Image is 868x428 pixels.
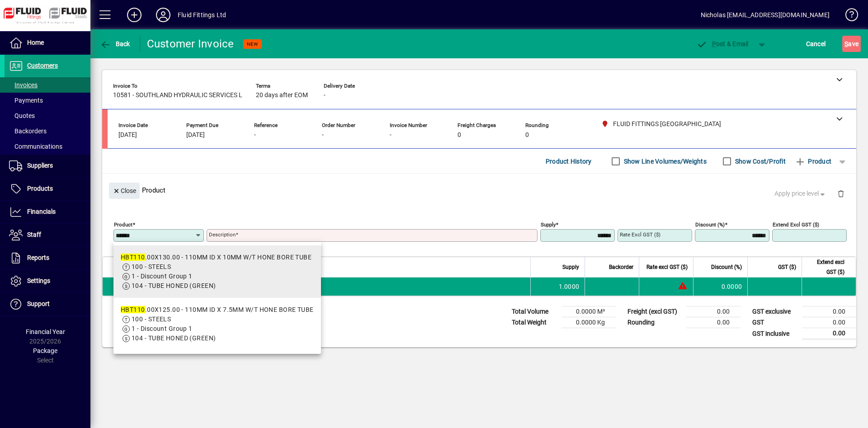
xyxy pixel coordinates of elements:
[132,282,216,289] span: 104 - TUBE HONED (GREEN)
[507,306,561,317] td: Total Volume
[186,132,205,139] span: [DATE]
[27,231,41,238] span: Staff
[27,300,50,307] span: Support
[178,8,226,22] div: Fluid Fittings Ltd
[27,254,49,261] span: Reports
[113,92,242,99] span: 10581 - SOUTHLAND HYDRAULIC SERVICES L
[27,185,53,192] span: Products
[844,40,848,47] span: S
[712,40,716,47] span: P
[27,39,44,46] span: Home
[546,154,592,169] span: Product History
[256,92,308,99] span: 20 days after EOM
[5,123,90,139] a: Backorders
[5,155,90,177] a: Suppliers
[5,77,90,93] a: Invoices
[711,262,742,272] span: Discount (%)
[842,36,861,52] button: Save
[9,81,38,89] span: Invoices
[693,277,747,296] td: 0.0000
[90,36,140,52] app-page-header-button: Back
[114,221,132,228] mat-label: Product
[542,153,595,169] button: Product History
[121,253,311,262] div: .00X130.00 - 110MM ID X 10MM W/T HONE BORE TUBE
[9,112,35,119] span: Quotes
[132,325,193,332] span: 1 - Discount Group 1
[830,189,852,198] app-page-header-button: Delete
[322,132,324,139] span: -
[622,157,707,166] label: Show Line Volumes/Weights
[748,317,802,328] td: GST
[118,132,137,139] span: [DATE]
[844,37,859,51] span: ave
[774,189,827,198] span: Apply price level
[807,257,844,277] span: Extend excl GST ($)
[27,277,50,284] span: Settings
[121,305,314,315] div: .00X125.00 - 110MM ID X 7.5MM W/T HONE BORE TUBE
[696,40,749,47] span: ost & Email
[121,254,145,261] em: HBT110
[802,317,856,328] td: 0.00
[27,208,56,215] span: Financials
[5,93,90,108] a: Payments
[5,293,90,315] a: Support
[102,174,856,207] div: Product
[9,127,47,135] span: Backorders
[121,306,145,313] em: HBT110
[733,157,786,166] label: Show Cost/Profit
[623,317,686,328] td: Rounding
[701,8,830,22] div: Nicholas [EMAIL_ADDRESS][DOMAIN_NAME]
[620,231,660,238] mat-label: Rate excl GST ($)
[773,221,819,228] mat-label: Extend excl GST ($)
[804,36,828,52] button: Cancel
[646,262,688,272] span: Rate excl GST ($)
[686,306,741,317] td: 0.00
[806,37,826,51] span: Cancel
[458,132,461,139] span: 0
[541,221,556,228] mat-label: Supply
[561,306,616,317] td: 0.0000 M³
[802,306,856,317] td: 0.00
[778,262,796,272] span: GST ($)
[132,315,171,323] span: 100 - STEELS
[100,40,130,47] span: Back
[132,273,193,280] span: 1 - Discount Group 1
[209,231,236,238] mat-label: Description
[5,247,90,269] a: Reports
[247,41,258,47] span: NEW
[5,32,90,54] a: Home
[748,306,802,317] td: GST exclusive
[26,328,65,335] span: Financial Year
[113,183,136,198] span: Close
[830,183,852,204] button: Delete
[525,132,529,139] span: 0
[623,306,686,317] td: Freight (excl GST)
[5,270,90,292] a: Settings
[149,7,178,23] button: Profile
[695,221,725,228] mat-label: Discount (%)
[390,132,392,139] span: -
[507,317,561,328] td: Total Weight
[5,224,90,246] a: Staff
[120,7,149,23] button: Add
[561,317,616,328] td: 0.0000 Kg
[27,62,58,69] span: Customers
[559,282,580,291] span: 1.0000
[107,186,142,194] app-page-header-button: Close
[9,97,43,104] span: Payments
[132,263,171,270] span: 100 - STEELS
[609,262,633,272] span: Backorder
[324,92,325,99] span: -
[562,262,579,272] span: Supply
[5,139,90,154] a: Communications
[802,328,856,339] td: 0.00
[692,36,753,52] button: Post & Email
[771,186,830,202] button: Apply price level
[113,298,321,350] mat-option: HBT110.00X125.00 - 110MM ID X 7.5MM W/T HONE BORE TUBE
[147,37,234,51] div: Customer Invoice
[748,328,802,339] td: GST inclusive
[98,36,132,52] button: Back
[686,317,741,328] td: 0.00
[33,347,57,354] span: Package
[254,132,256,139] span: -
